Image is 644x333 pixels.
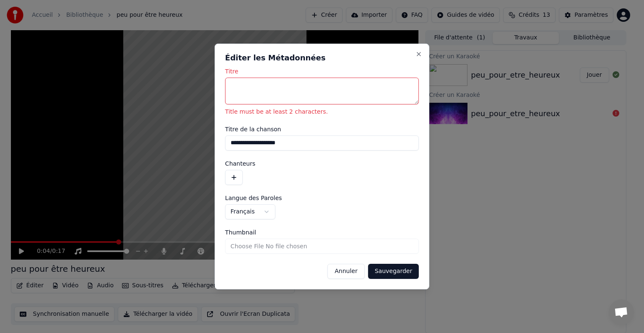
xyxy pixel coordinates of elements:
[225,229,256,235] span: Thumbnail
[225,68,419,74] label: Titre
[225,108,419,116] p: Title must be at least 2 characters.
[225,161,419,166] label: Chanteurs
[225,195,282,201] span: Langue des Paroles
[225,54,419,62] h2: Éditer les Métadonnées
[225,126,419,132] label: Titre de la chanson
[368,264,419,279] button: Sauvegarder
[327,264,364,279] button: Annuler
